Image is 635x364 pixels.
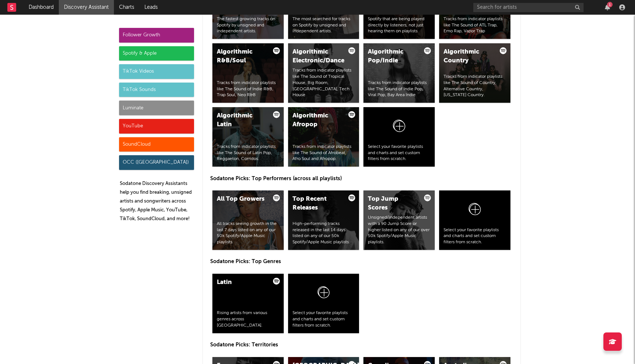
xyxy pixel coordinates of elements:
[217,195,267,204] div: All Top Growers
[293,48,342,65] div: Algorithmic Electronic/Dance
[119,137,194,152] div: SoundCloud
[368,144,430,162] div: Select your favorite playlists and charts and set custom filters from scratch.
[293,68,355,98] div: Tracks from indicator playlists like The Sound of Tropical House, Big Room, [GEOGRAPHIC_DATA], Te...
[212,107,284,167] a: Algorithmic LatinTracks from indicator playlists like The Sound of Latin Pop, Reggaeton, Corridos.
[293,310,355,328] div: Select your favorite playlists and charts and set custom filters from scratch.
[473,3,584,12] input: Search for artists
[217,310,279,328] div: Rising artists from various genres across [GEOGRAPHIC_DATA].
[293,195,342,212] div: Top Recent Releases
[288,107,359,167] a: Algorithmic AfropopTracks from indicator playlists like The Sound of Afrobeat, Afro Soul and Afro...
[288,274,359,333] a: Select your favorite playlists and charts and set custom filters from scratch.
[444,227,506,245] div: Select your favorite playlists and charts and set custom filters from scratch.
[368,195,418,212] div: Top Jump Scores
[120,179,194,223] p: Sodatone Discovery Assistants help you find breaking, unsigned artists and songwriters across Spo...
[210,341,513,349] p: Sodatone Picks: Territories
[607,2,613,7] div: 1
[444,48,494,65] div: Algorithmic Country
[217,221,279,245] div: All tracks seeing growth in the last 7 days listed on any of our 50k Spotify/Apple Music playlists.
[212,274,284,333] a: LatinRising artists from various genres across [GEOGRAPHIC_DATA].
[368,48,418,65] div: Algorithmic Pop/Indie
[210,174,513,183] p: Sodatone Picks: Top Performers (across all playlists)
[288,190,359,250] a: Top Recent ReleasesHigh-performing tracks released in the last 14 days listed on any of our 50k S...
[444,74,506,98] div: Tracks from indicator playlists like The Sound of Country, Alternative Country, [US_STATE] Country.
[217,48,267,65] div: Algorithmic R&B/Soul
[217,144,279,162] div: Tracks from indicator playlists like The Sound of Latin Pop, Reggaeton, Corridos.
[217,112,267,129] div: Algorithmic Latin
[368,80,430,98] div: Tracks from indicator playlists like The Sound of Indie Pop, Viral Pop, Bay Area Indie
[217,80,279,98] div: Tracks from indicator playlists like The Sound of Indie R&B, Trap Soul, Neo R&B
[119,155,194,170] div: OCC ([GEOGRAPHIC_DATA])
[444,16,506,34] div: Tracks from indicator playlists like The Sound of ATL Trap, Emo Rap, Vapor Trap
[605,4,610,10] button: 1
[439,43,510,103] a: Algorithmic CountryTracks from indicator playlists like The Sound of Country, Alternative Country...
[217,278,267,287] div: Latin
[212,190,284,250] a: All Top GrowersAll tracks seeing growth in the last 7 days listed on any of our 50k Spotify/Apple...
[119,46,194,61] div: Spotify & Apple
[368,215,430,245] div: Unsigned/independent artists with a 90 Jump Score or higher listed on any of our over 50k Spotify...
[368,4,430,34] div: New unsigned and independent releases on Spotify that are being played directly by listeners, not...
[363,190,435,250] a: Top Jump ScoresUnsigned/independent artists with a 90 Jump Score or higher listed on any of our o...
[363,43,435,103] a: Algorithmic Pop/IndieTracks from indicator playlists like The Sound of Indie Pop, Viral Pop, Bay ...
[293,144,355,162] div: Tracks from indicator playlists like The Sound of Afrobeat, Afro Soul and Afropop.
[210,257,513,266] p: Sodatone Picks: Top Genres
[119,28,194,43] div: Follower Growth
[363,107,435,167] a: Select your favorite playlists and charts and set custom filters from scratch.
[119,119,194,134] div: YouTube
[439,190,510,250] a: Select your favorite playlists and charts and set custom filters from scratch.
[119,101,194,115] div: Luminate
[293,112,342,129] div: Algorithmic Afropop
[217,16,279,34] div: The fastest growing tracks on Spotify by unsigned and independent artists.
[293,16,355,34] div: The most searched for tracks on Spotify by unsigned and independent artists.
[119,64,194,79] div: TikTok Videos
[212,43,284,103] a: Algorithmic R&B/SoulTracks from indicator playlists like The Sound of Indie R&B, Trap Soul, Neo R&B
[119,83,194,97] div: TikTok Sounds
[293,221,355,245] div: High-performing tracks released in the last 14 days listed on any of our 50k Spotify/Apple Music ...
[288,43,359,103] a: Algorithmic Electronic/DanceTracks from indicator playlists like The Sound of Tropical House, Big...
